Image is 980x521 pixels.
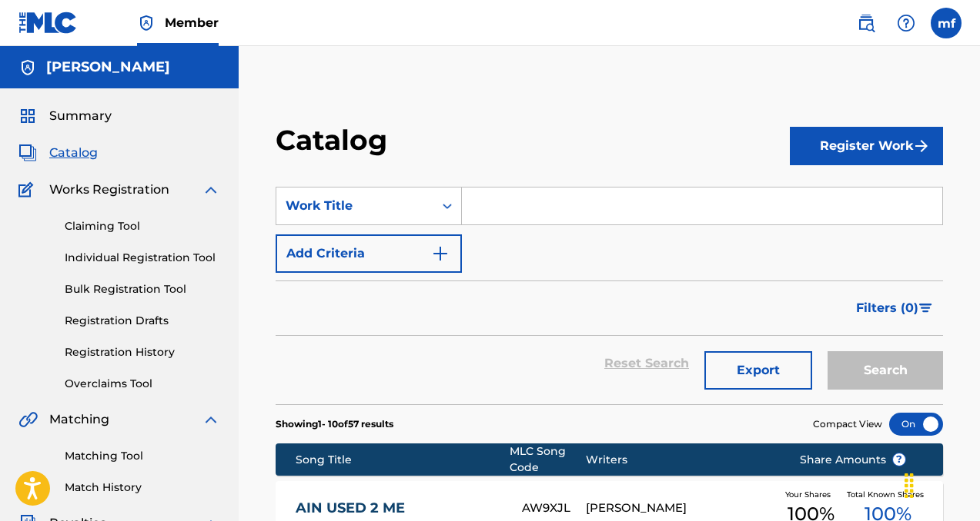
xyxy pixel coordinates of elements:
[137,14,156,32] img: Top Rightsholder
[65,250,220,266] a: Individual Registration Tool
[65,376,220,392] a: Overclaims Tool
[65,480,220,496] a: Match History
[586,452,776,468] div: Writers
[18,181,38,199] img: Works Registration
[937,317,980,441] iframe: Resource Center
[800,452,906,468] span: Share Amounts
[18,410,38,429] img: Matching
[286,197,424,215] div: Work Title
[785,489,837,500] span: Your Shares
[65,448,220,464] a: Matching Tool
[202,181,220,199] img: expand
[276,123,395,158] h2: Catalog
[522,499,585,517] div: AW9XJL
[49,144,98,162] span: Catalog
[510,443,586,476] div: MLC Song Code
[912,137,931,155] img: f7272a7cc735f4ea7f67.svg
[296,452,510,468] div: Song Title
[847,289,943,327] button: Filters (0)
[18,144,37,162] img: Catalog
[18,58,37,77] img: Accounts
[65,281,220,297] a: Bulk Registration Tool
[18,107,112,125] a: SummarySummary
[49,181,169,199] span: Works Registration
[813,417,882,431] span: Compact View
[431,244,450,263] img: 9d2ae6d4665cec9f34b9.svg
[49,410,109,429] span: Matching
[65,344,220,360] a: Registration History
[46,58,170,76] h5: machiavelli ferguson
[857,14,875,32] img: search
[165,14,219,32] span: Member
[919,304,932,313] img: filter
[276,187,943,404] form: Search Form
[891,8,921,38] div: Help
[931,8,962,38] div: User Menu
[276,234,462,273] button: Add Criteria
[276,417,393,431] p: Showing 1 - 10 of 57 results
[903,447,980,521] iframe: Chat Widget
[897,14,915,32] img: help
[202,410,220,429] img: expand
[847,489,930,500] span: Total Known Shares
[18,144,98,162] a: CatalogCatalog
[65,218,220,234] a: Claiming Tool
[897,463,921,509] div: Drag
[856,299,918,317] span: Filters ( 0 )
[586,499,776,517] div: [PERSON_NAME]
[790,127,943,165] button: Register Work
[893,453,905,466] span: ?
[18,107,37,125] img: Summary
[296,499,501,517] a: AIN USED 2 ME
[18,12,78,34] img: MLC Logo
[49,107,112,125] span: Summary
[704,351,812,390] button: Export
[851,8,881,38] a: Public Search
[65,313,220,329] a: Registration Drafts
